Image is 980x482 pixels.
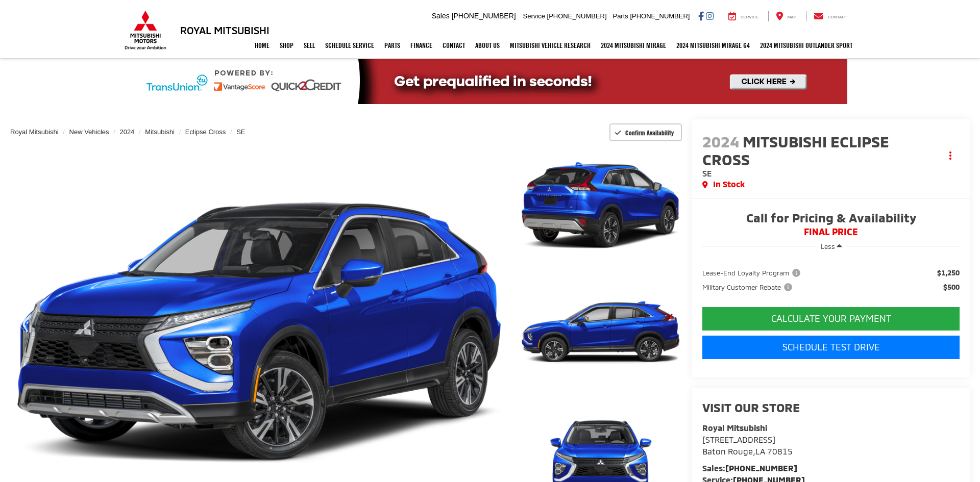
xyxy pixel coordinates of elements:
a: [STREET_ADDRESS] Baton Rouge,LA 70815 [702,435,793,456]
a: [PHONE_NUMBER] [725,463,797,473]
button: CALCULATE YOUR PAYMENT [702,307,960,331]
span: [PHONE_NUMBER] [630,12,690,20]
span: Mitsubishi Eclipse Cross [702,132,889,168]
span: Service [741,15,758,19]
a: Royal Mitsubishi [10,128,59,136]
a: Home [250,33,275,58]
span: [STREET_ADDRESS] [702,435,775,444]
span: Lease-End Loyalty Program [702,268,802,278]
button: Lease-End Loyalty Program [702,268,804,278]
span: $1,250 [937,268,960,278]
a: Schedule Test Drive [702,336,960,359]
span: Confirm Availability [625,129,674,137]
span: SE [702,168,712,178]
span: [PHONE_NUMBER] [452,12,516,20]
span: [PHONE_NUMBER] [547,12,607,20]
h3: Royal Mitsubishi [180,24,269,36]
a: Expand Photo 1 [520,145,682,267]
span: Service [523,12,545,20]
a: Instagram: Click to visit our Instagram page [706,12,714,20]
span: Contact [828,15,847,19]
a: Mitsubishi Vehicle Research [505,33,596,58]
a: SE [236,128,245,136]
a: Shop [275,33,299,58]
a: Parts: Opens in a new tab [379,33,405,58]
button: Confirm Availability [609,123,682,141]
span: Sales [432,12,450,20]
a: 2024 [119,128,134,136]
h2: Visit our Store [702,401,960,414]
strong: Sales: [702,463,797,473]
a: Contact [437,33,470,58]
span: LA [755,446,765,456]
span: 70815 [767,446,793,456]
a: Schedule Service: Opens in a new tab [320,33,379,58]
span: dropdown dots [949,151,951,160]
a: New Vehicles [69,128,109,136]
button: Military Customer Rebate [702,282,796,292]
img: 2024 Mitsubishi Eclipse Cross SE [518,143,683,268]
a: Eclipse Cross [185,128,226,136]
span: $500 [943,282,960,292]
span: Map [788,15,796,19]
a: Mitsubishi [145,128,175,136]
a: Facebook: Click to visit our Facebook page [698,12,704,20]
span: Baton Rouge [702,446,753,456]
a: Contact [806,11,855,21]
button: Actions [942,147,960,165]
span: Parts [612,12,628,20]
a: Map [768,11,804,21]
span: 2024 [702,132,739,150]
a: Sell [299,33,320,58]
a: About Us [470,33,505,58]
a: Expand Photo 2 [520,272,682,394]
a: 2024 Mitsubishi Mirage [596,33,671,58]
a: 2024 Mitsubishi Outlander SPORT [755,33,857,58]
strong: Royal Mitsubishi [702,423,767,433]
span: , [702,446,793,456]
span: FINAL PRICE [702,227,960,237]
span: Call for Pricing & Availability [702,212,960,227]
button: Less [816,237,847,256]
a: Finance [405,33,437,58]
img: Mitsubishi [122,10,168,50]
span: Military Customer Rebate [702,282,794,292]
a: Service [721,11,766,21]
span: Less [821,242,835,250]
img: 2024 Mitsubishi Eclipse Cross SE [518,271,683,395]
span: In Stock [713,179,745,190]
a: 2024 Mitsubishi Mirage G4 [671,33,755,58]
img: Quick2Credit [133,59,847,104]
